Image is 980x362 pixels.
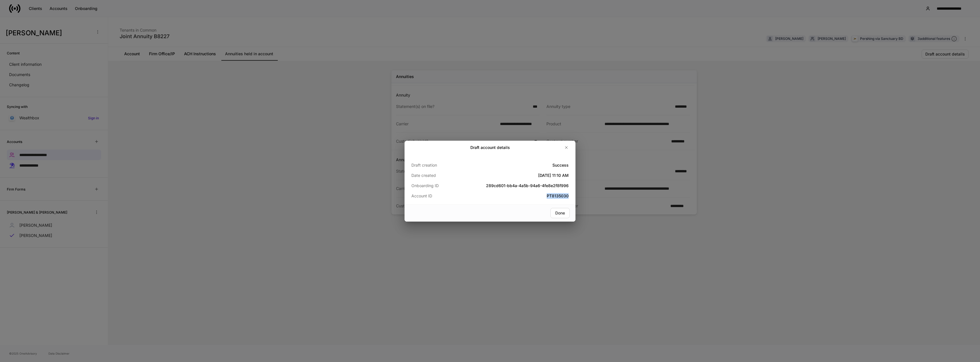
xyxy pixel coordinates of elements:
p: Draft creation [411,162,464,168]
h5: PT8135030 [464,193,569,199]
button: Done [550,208,570,218]
h5: [DATE] 11:10 AM [464,173,569,178]
p: Onboarding ID [411,183,464,189]
h5: Success [464,162,569,168]
h2: Draft account details [470,145,510,150]
p: Date created [411,173,464,178]
div: Done [555,210,565,216]
p: Account ID [411,193,464,199]
h5: 289cd601-bb4a-4a5b-94a6-4fe8e2f8f996 [464,183,569,189]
